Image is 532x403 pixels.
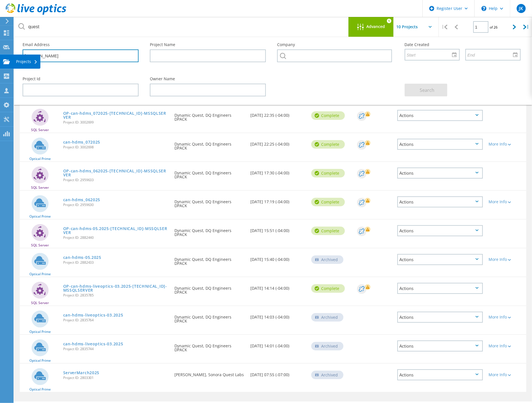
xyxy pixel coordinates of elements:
div: Actions [397,110,483,121]
div: Dynamic Quest, DQ Engineers DPACK [172,306,248,329]
span: Optical Prime [29,388,51,391]
div: Dynamic Quest, DQ Engineers DPACK [172,162,248,185]
label: Date Created [405,43,521,47]
div: [DATE] 22:25 (-04:00) [248,133,308,152]
input: Search projects by name, owner, ID, company, etc [14,17,349,37]
a: OP-can-hdms-liveoptics-03.2025-[TECHNICAL_ID]-MSSQLSERVER [63,284,169,292]
div: | [520,17,532,37]
div: Dynamic Quest, DQ Engineers DPACK [172,104,248,127]
div: Actions [397,196,483,207]
span: Advanced [367,25,385,29]
span: Project ID: 3002698 [63,146,169,149]
div: [DATE] 07:55 (-07:00) [248,364,308,382]
span: Project ID: 2959633 [63,178,169,182]
a: Live Optics Dashboard [6,12,66,16]
span: Project ID: 2835764 [63,318,169,322]
div: Complete [311,227,345,235]
div: Actions [397,312,483,323]
div: More Info [489,200,524,204]
div: Complete [311,140,345,149]
div: Actions [397,168,483,179]
span: Project ID: 3002699 [63,121,169,124]
button: Search [405,84,447,96]
div: Dynamic Quest, DQ Engineers DPACK [172,220,248,242]
div: [DATE] 14:01 (-04:00) [248,335,308,354]
div: Dynamic Quest, DQ Engineers DPACK [172,133,248,156]
a: OP-can-hdms_072025-[TECHNICAL_ID]-MSSQLSERVER [63,111,169,119]
span: Optical Prime [29,272,51,276]
div: Actions [397,225,483,236]
svg: \n [481,6,487,11]
span: Project ID: 2959630 [63,203,169,207]
div: [PERSON_NAME], Sonora Quest Labs [172,364,248,382]
div: Archived [311,313,343,322]
div: Actions [397,254,483,265]
div: Archived [311,342,343,350]
div: Dynamic Quest, DQ Engineers DPACK [172,277,248,300]
div: More Info [489,257,524,261]
a: OP-can-hdms-05.2025-[TECHNICAL_ID]-MSSQLSERVER [63,227,169,235]
div: Actions [397,139,483,150]
span: Project ID: 2882433 [63,261,169,264]
div: [DATE] 17:30 (-04:00) [248,162,308,181]
div: [DATE] 22:35 (-04:00) [248,104,308,123]
span: Project ID: 2835744 [63,347,169,351]
span: SQL Server [31,301,49,305]
input: Start [405,49,456,60]
div: Complete [311,198,345,206]
label: Email Address [23,43,139,47]
label: Owner Name [150,77,266,81]
div: Complete [311,169,345,177]
div: Dynamic Quest, DQ Engineers DPACK [172,248,248,271]
div: Complete [311,111,345,120]
div: Actions [397,283,483,294]
div: [DATE] 15:51 (-04:00) [248,220,308,238]
div: [DATE] 14:14 (-04:00) [248,277,308,296]
label: Project Name [150,43,266,47]
a: can-hdms-liveoptics-03.2025 [63,313,123,317]
span: Optical Prime [29,157,51,161]
label: Company [277,43,393,47]
div: More Info [489,315,524,319]
div: [DATE] 15:40 (-04:00) [248,248,308,267]
div: Actions [397,369,483,380]
div: [DATE] 14:03 (-04:00) [248,306,308,325]
div: Projects [16,60,38,64]
input: End [466,49,516,60]
div: Archived [311,255,343,264]
span: SQL Server [31,244,49,247]
label: Project Id [23,77,139,81]
div: Archived [311,371,343,379]
span: of 26 [490,25,498,30]
a: can-hdms_072025 [63,140,100,144]
span: SQL Server [31,186,49,189]
span: JK [519,6,523,11]
div: Actions [397,341,483,352]
span: Optical Prime [29,330,51,333]
a: ServerMarch2025 [63,371,100,375]
a: can-hdms-liveoptics-03.2025 [63,342,123,346]
div: | [439,17,450,37]
div: More Info [489,344,524,348]
span: Project ID: 2882440 [63,236,169,239]
div: Dynamic Quest, DQ Engineers DPACK [172,335,248,357]
a: can-hdms-05.2025 [63,255,101,259]
span: Optical Prime [29,215,51,218]
div: Complete [311,284,345,293]
a: OP-can-hdms_062025-[TECHNICAL_ID]-MSSQLSERVER [63,169,169,177]
span: SQL Server [31,128,49,132]
span: Project ID: 2835785 [63,294,169,297]
div: More Info [489,142,524,146]
div: Dynamic Quest, DQ Engineers DPACK [172,191,248,213]
div: [DATE] 17:19 (-04:00) [248,191,308,209]
span: Search [420,87,434,93]
span: Optical Prime [29,359,51,362]
a: can-hdms_062025 [63,198,100,202]
span: Project ID: 2803301 [63,376,169,380]
div: More Info [489,373,524,377]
